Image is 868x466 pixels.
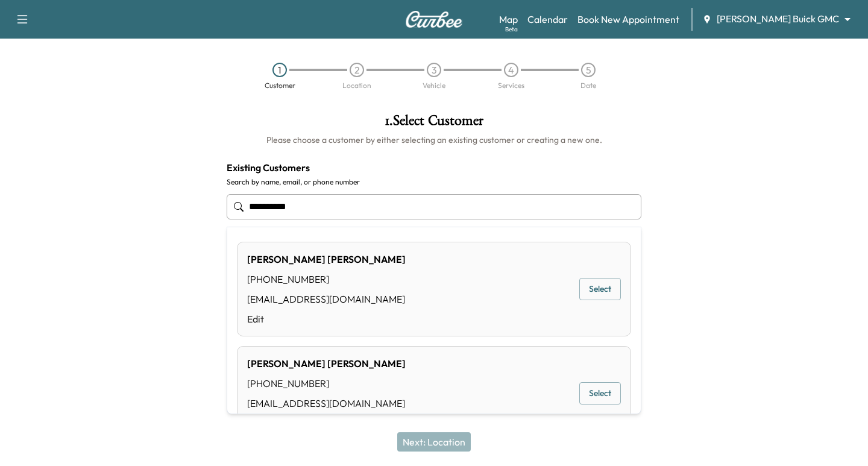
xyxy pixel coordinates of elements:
div: [PHONE_NUMBER] [247,272,406,286]
a: MapBeta [499,12,518,27]
a: Edit [247,312,406,326]
button: Select [579,382,621,405]
a: Book New Appointment [577,12,679,27]
img: Curbee Logo [405,11,463,28]
div: Date [580,82,596,89]
h1: 1 . Select Customer [227,113,641,134]
div: Customer [265,82,295,89]
h4: Existing Customers [227,160,641,175]
div: [PERSON_NAME] [PERSON_NAME] [247,356,406,371]
div: [PHONE_NUMBER] [247,376,406,391]
button: Select [579,278,621,300]
h6: Please choose a customer by either selecting an existing customer or creating a new one. [227,134,641,146]
div: 4 [504,63,518,77]
div: Beta [505,25,518,34]
span: [PERSON_NAME] Buick GMC [717,12,839,26]
div: [PERSON_NAME] [PERSON_NAME] [247,252,406,266]
a: Calendar [527,12,568,27]
div: Vehicle [423,82,445,89]
div: 5 [581,63,596,77]
div: 1 [272,63,287,77]
div: [EMAIL_ADDRESS][DOMAIN_NAME] [247,292,406,306]
label: Search by name, email, or phone number [227,177,641,187]
div: [EMAIL_ADDRESS][DOMAIN_NAME] [247,396,406,411]
div: 2 [350,63,364,77]
div: 3 [427,63,441,77]
div: Location [342,82,371,89]
div: Services [498,82,524,89]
